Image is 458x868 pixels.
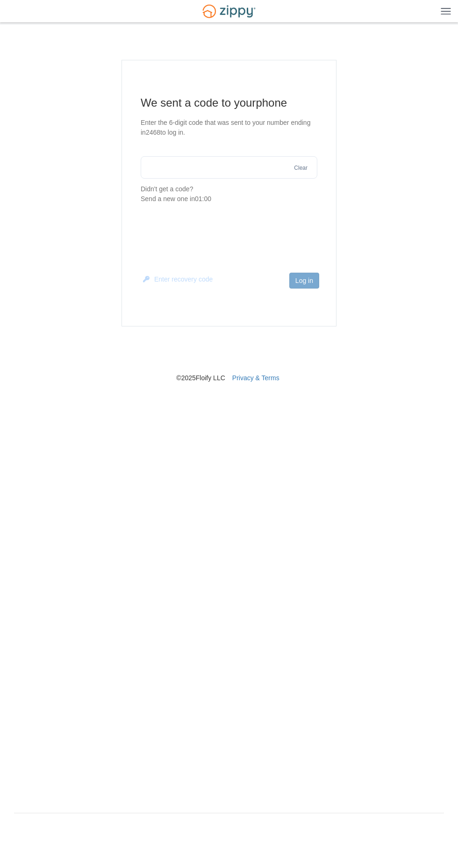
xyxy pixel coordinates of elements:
[14,326,444,383] nav: © 2025 Floify LLC
[141,194,317,204] div: Send a new one in 01:00
[141,95,317,110] h1: We sent a code to your phone
[197,0,261,22] img: Logo
[291,164,310,173] button: Clear
[441,7,451,14] img: Mobile Dropdown Menu
[141,118,317,137] p: Enter the 6-digit code that was sent to your number ending in 2468 to log in.
[141,184,317,204] p: Didn't get a code?
[289,273,319,289] button: Log in
[232,374,279,382] a: Privacy & Terms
